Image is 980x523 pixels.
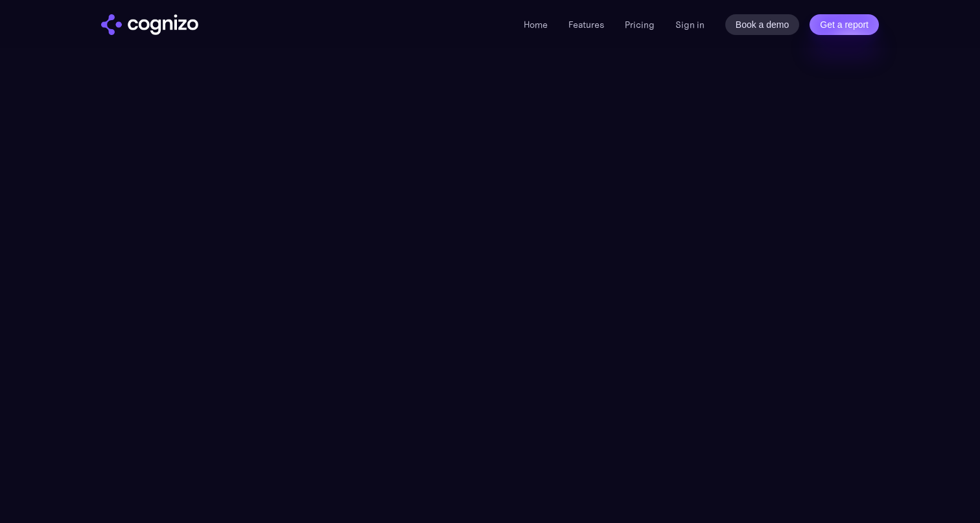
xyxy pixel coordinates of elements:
[625,19,655,30] a: Pricing
[810,14,879,35] a: Get a report
[568,19,604,30] a: Features
[101,14,198,35] img: cognizo logo
[675,17,705,32] a: Sign in
[101,14,198,35] a: home
[524,19,548,30] a: Home
[725,14,800,35] a: Book a demo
